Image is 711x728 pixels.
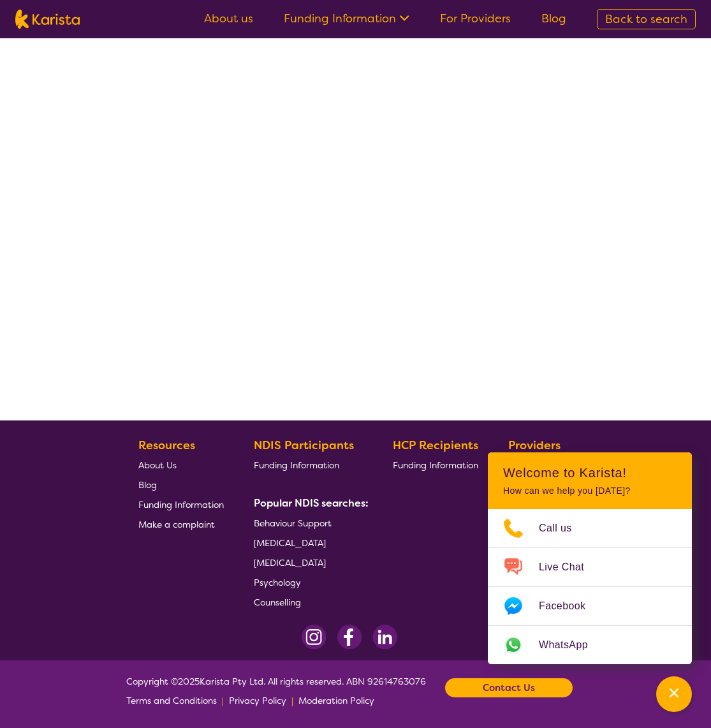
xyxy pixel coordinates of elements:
[372,625,397,650] img: LinkedIn
[539,635,603,655] span: WhatsApp
[539,558,599,577] span: Live Chat
[488,509,692,664] ul: Choose channel
[254,572,363,592] a: Psychology
[229,691,286,710] a: Privacy Policy
[138,519,215,530] span: Make a complaint
[254,597,301,608] span: Counselling
[488,452,692,664] div: Channel Menu
[298,695,374,706] span: Moderation Policy
[393,459,478,471] span: Funding Information
[138,514,224,534] a: Make a complaint
[254,592,363,612] a: Counselling
[254,438,354,453] b: NDIS Participants
[254,533,363,553] a: [MEDICAL_DATA]
[126,695,217,706] span: Terms and Conditions
[254,577,301,588] span: Psychology
[488,626,692,664] a: Web link opens in a new tab.
[291,691,293,710] p: |
[597,9,696,29] a: Back to search
[483,678,535,697] b: Contact Us
[138,459,177,471] span: About Us
[126,672,426,710] span: Copyright © 2025 Karista Pty Ltd. All rights reserved. ABN 92614763076
[254,513,363,533] a: Behaviour Support
[605,11,687,27] span: Back to search
[254,517,332,529] span: Behaviour Support
[508,438,561,453] b: Providers
[337,625,362,650] img: Facebook
[254,553,363,572] a: [MEDICAL_DATA]
[284,11,409,26] a: Funding Information
[126,691,217,710] a: Terms and Conditions
[254,459,339,471] span: Funding Information
[440,11,511,26] a: For Providers
[254,496,369,510] b: Popular NDIS searches:
[254,537,326,549] span: [MEDICAL_DATA]
[302,625,326,650] img: Instagram
[138,455,224,475] a: About Us
[539,519,587,538] span: Call us
[254,557,326,568] span: [MEDICAL_DATA]
[138,438,195,453] b: Resources
[138,475,224,494] a: Blog
[393,438,478,453] b: HCP Recipients
[503,486,677,496] p: How can we help you [DATE]?
[138,499,224,510] span: Funding Information
[138,479,157,491] span: Blog
[229,695,286,706] span: Privacy Policy
[539,597,601,616] span: Facebook
[503,465,677,480] h2: Welcome to Karista!
[298,691,374,710] a: Moderation Policy
[393,455,478,475] a: Funding Information
[656,676,692,712] button: Channel Menu
[541,11,566,26] a: Blog
[254,455,363,475] a: Funding Information
[15,10,80,29] img: Karista logo
[222,691,224,710] p: |
[204,11,253,26] a: About us
[138,494,224,514] a: Funding Information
